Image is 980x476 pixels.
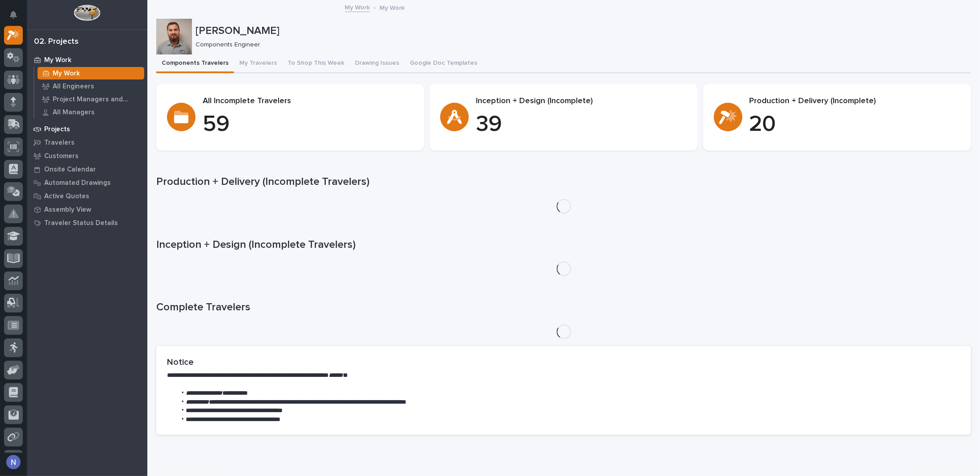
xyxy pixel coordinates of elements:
[156,175,971,188] h1: Production + Delivery (Incomplete Travelers)
[405,54,483,73] button: Google Doc Templates
[4,453,23,472] button: users-avatar
[34,37,79,47] div: 02. Projects
[44,139,75,147] p: Travelers
[34,67,147,79] a: My Work
[44,125,70,134] p: Projects
[476,96,687,106] p: Inception + Design (Incomplete)
[27,176,147,189] a: Automated Drawings
[345,2,370,12] a: My Work
[4,5,23,24] button: Notifications
[476,111,687,138] p: 39
[234,54,282,73] button: My Travelers
[27,149,147,163] a: Customers
[44,166,96,174] p: Onsite Calendar
[74,4,100,21] img: Workspace Logo
[27,136,147,149] a: Travelers
[44,192,89,200] p: Active Quotes
[27,203,147,216] a: Assembly View
[27,122,147,136] a: Projects
[44,152,79,160] p: Customers
[34,80,147,92] a: All Engineers
[380,2,405,12] p: My Work
[53,96,141,104] p: Project Managers and Engineers
[44,219,118,227] p: Traveler Status Details
[27,189,147,203] a: Active Quotes
[27,53,147,67] a: My Work
[167,357,960,367] h2: Notice
[156,301,971,314] h1: Complete Travelers
[203,111,413,138] p: 59
[44,56,71,64] p: My Work
[750,96,960,106] p: Production + Delivery (Incomplete)
[156,54,234,73] button: Components Travelers
[53,83,94,91] p: All Engineers
[350,54,405,73] button: Drawing Issues
[156,238,971,251] h1: Inception + Design (Incomplete Travelers)
[34,106,147,118] a: All Managers
[282,54,350,73] button: To Shop This Week
[53,70,80,78] p: My Work
[196,25,967,38] p: [PERSON_NAME]
[11,11,23,25] div: Notifications
[27,163,147,176] a: Onsite Calendar
[44,206,91,214] p: Assembly View
[44,179,111,187] p: Automated Drawings
[196,41,964,49] p: Components Engineer
[27,216,147,230] a: Traveler Status Details
[34,93,147,105] a: Project Managers and Engineers
[750,111,960,138] p: 20
[203,96,413,106] p: All Incomplete Travelers
[53,109,95,117] p: All Managers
